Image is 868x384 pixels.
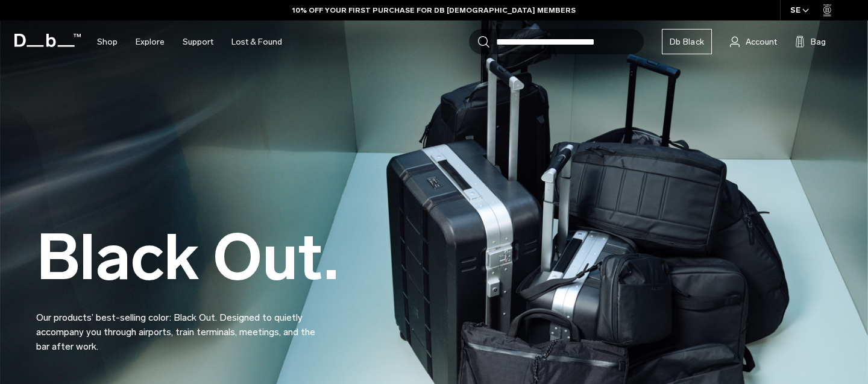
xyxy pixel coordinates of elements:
span: Account [746,36,777,48]
a: 10% OFF YOUR FIRST PURCHASE FOR DB [DEMOGRAPHIC_DATA] MEMBERS [292,5,576,16]
a: Account [730,34,777,49]
a: Support [183,20,213,63]
a: Shop [97,20,118,63]
a: Explore [136,20,165,63]
p: Our products’ best-selling color: Black Out. Designed to quietly accompany you through airports, ... [36,296,325,354]
button: Bag [795,34,826,49]
a: Db Black [662,29,712,54]
nav: Main Navigation [88,20,291,63]
span: Bag [811,36,826,48]
a: Lost & Found [231,20,282,63]
h2: Black Out. [36,226,339,289]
